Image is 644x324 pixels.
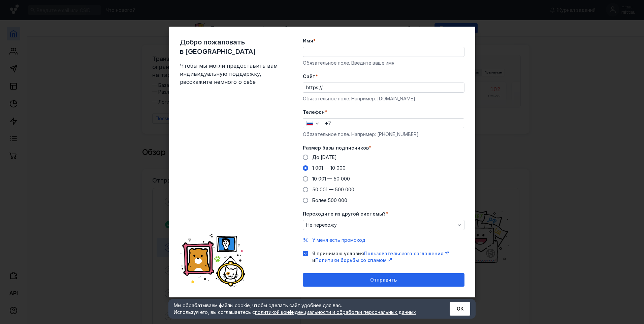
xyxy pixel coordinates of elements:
div: Обязательное поле. Например: [PHONE_NUMBER] [303,131,464,138]
span: Добро пожаловать в [GEOGRAPHIC_DATA] [180,37,281,56]
button: ОК [450,302,470,316]
button: Не перехожу [303,220,464,230]
div: Мы обрабатываем файлы cookie, чтобы сделать сайт удобнее для вас. Используя его, вы соглашаетесь c [174,302,433,316]
span: Чтобы мы могли предоставить вам индивидуальную поддержку, расскажите немного о себе [180,62,281,86]
div: Обязательное поле. Введите ваше имя [303,60,464,66]
span: 10 001 — 50 000 [312,176,350,182]
span: Переходите из другой системы? [303,210,386,217]
span: Я принимаю условия и [312,250,464,264]
a: политикой конфиденциальности и обработки персональных данных [255,309,416,315]
span: Телефон [303,109,325,116]
span: Cайт [303,73,316,80]
span: Имя [303,37,313,44]
span: Отправить [370,277,397,283]
span: До [DATE] [312,154,337,160]
span: Политики борьбы со спамом [315,257,387,263]
span: Не перехожу [306,222,337,228]
span: Более 500 000 [312,197,347,203]
a: Политики борьбы со спамом [315,257,392,263]
button: У меня есть промокод [312,237,365,244]
span: Пользовательского соглашения [364,251,444,256]
button: Отправить [303,273,464,287]
span: У меня есть промокод [312,237,365,243]
span: 50 001 — 500 000 [312,187,354,192]
span: 1 001 — 10 000 [312,165,346,171]
div: Обязательное поле. Например: [DOMAIN_NAME] [303,95,464,102]
span: Размер базы подписчиков [303,144,369,151]
a: Пользовательского соглашения [364,251,449,256]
